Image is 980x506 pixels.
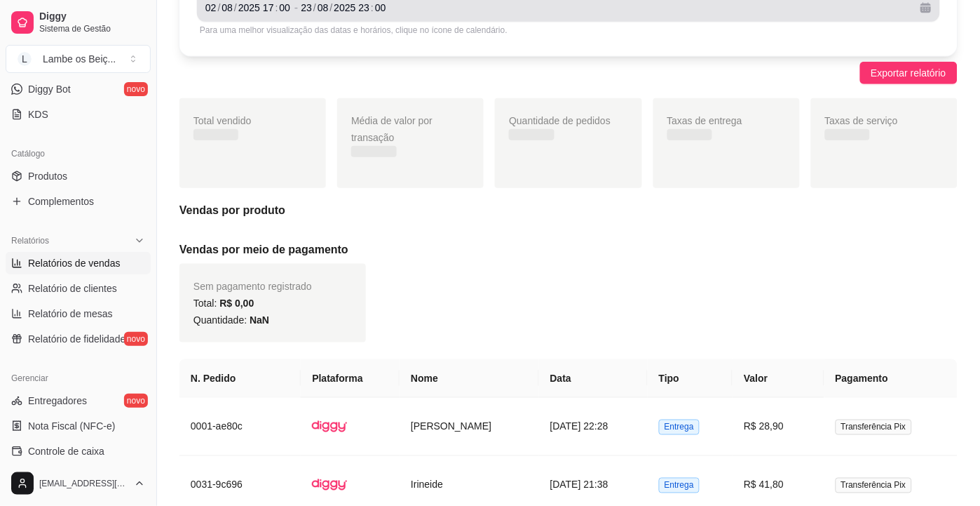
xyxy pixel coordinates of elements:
div: Lambe os Beiç ... [43,52,116,66]
span: Transferência Pix [836,478,912,493]
span: Entrega [659,478,700,493]
a: KDS [6,103,151,126]
div: hora, Data final, [358,1,372,15]
div: dia, Data inicial, [204,1,218,15]
span: Total: [193,298,254,309]
div: ano, Data inicial, [237,1,261,15]
span: Taxas de serviço [825,115,898,126]
span: L [18,52,32,66]
span: Entregadores [28,394,87,408]
span: Relatórios [11,235,49,246]
img: diggy [312,409,347,444]
span: [EMAIL_ADDRESS][DOMAIN_NAME] [39,478,128,489]
span: Controle de caixa [28,444,104,458]
div: dia, Data final, [299,1,313,15]
a: Diggy Botnovo [6,78,151,100]
span: Diggy Bot [28,82,71,96]
th: Nome [400,359,539,398]
a: Relatório de clientes [6,277,151,300]
span: Nota Fiscal (NFC-e) [28,419,115,433]
span: Taxas de entrega [667,115,742,126]
a: Complementos [6,190,151,213]
a: Relatórios de vendas [6,252,151,274]
a: Nota Fiscal (NFC-e) [6,415,151,437]
div: minuto, Data inicial, [278,1,292,15]
h5: Vendas por produto [179,202,958,219]
a: Relatório de fidelidadenovo [6,328,151,350]
th: N. Pedido [179,359,301,398]
span: Entrega [659,420,700,435]
span: Relatório de mesas [28,307,113,321]
span: Quantidade: [193,314,269,326]
span: NaN [250,314,269,326]
th: Data [539,359,648,398]
div: hora, Data inicial, [261,1,275,15]
span: Quantidade de pedidos [509,115,611,126]
div: Catálogo [6,142,151,165]
a: DiggySistema de Gestão [6,6,151,39]
td: [PERSON_NAME] [400,398,539,456]
span: Total vendido [193,115,252,126]
span: Diggy [39,11,145,23]
img: diggy [312,467,347,502]
span: Relatórios de vendas [28,256,121,270]
a: Produtos [6,165,151,187]
button: [EMAIL_ADDRESS][DOMAIN_NAME] [6,467,151,500]
td: 0001-ae80c [179,398,301,456]
div: Para uma melhor visualização das datas e horários, clique no ícone de calendário. [200,25,937,36]
div: : [274,1,280,15]
div: Gerenciar [6,367,151,390]
td: R$ 28,90 [733,398,824,456]
div: / [217,1,222,15]
th: Tipo [648,359,733,398]
div: ano, Data final, [332,1,357,15]
td: [DATE] 22:28 [539,398,648,456]
div: / [312,1,318,15]
div: mês, Data final, [316,1,330,15]
th: Pagamento [824,359,958,398]
a: Relatório de mesas [6,302,151,325]
button: Exportar relatório [860,62,958,84]
button: Select a team [6,45,151,73]
a: Entregadoresnovo [6,390,151,412]
span: Transferência Pix [836,420,912,435]
th: Plataforma [301,359,400,398]
span: Exportar relatório [871,65,946,81]
th: Valor [733,359,824,398]
div: minuto, Data final, [374,1,388,15]
span: Produtos [28,169,67,183]
div: / [233,1,238,15]
span: KDS [28,107,48,121]
span: Sistema de Gestão [39,23,145,34]
h5: Vendas por meio de pagamento [179,241,958,258]
span: Sem pagamento registrado [193,281,312,292]
span: Média de valor por transação [351,115,433,143]
span: Relatório de clientes [28,281,117,295]
a: Controle de caixa [6,440,151,462]
span: R$ 0,00 [219,298,254,309]
div: : [369,1,375,15]
span: Complementos [28,194,94,208]
div: / [329,1,334,15]
span: Relatório de fidelidade [28,332,125,346]
div: mês, Data inicial, [220,1,234,15]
